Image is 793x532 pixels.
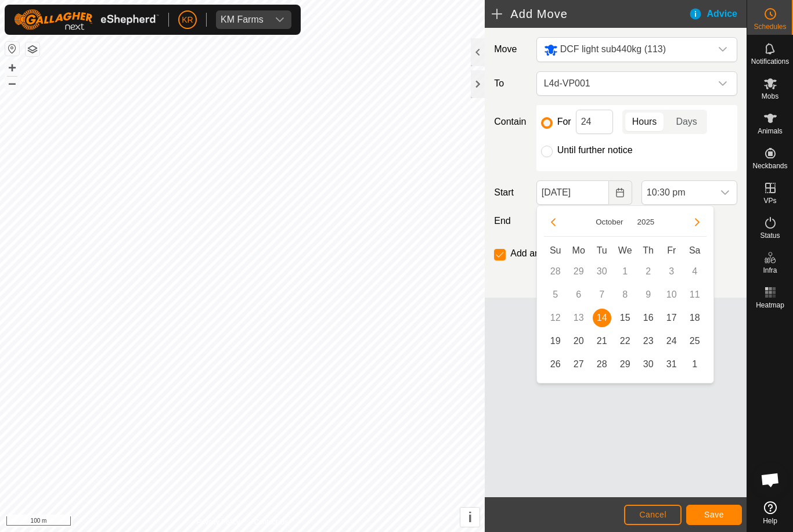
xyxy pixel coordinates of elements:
[544,283,567,306] td: 5
[632,115,657,129] span: Hours
[567,306,590,330] td: 13
[747,497,793,529] a: Help
[689,245,701,255] span: Sa
[593,332,611,350] span: 21
[5,61,19,75] button: +
[544,353,567,376] td: 26
[557,117,571,126] label: For
[637,353,660,376] td: 30
[639,309,658,327] span: 16
[763,517,777,524] span: Help
[683,283,707,306] td: 11
[711,72,734,95] div: dropdown trigger
[544,306,567,330] td: 12
[489,71,531,96] label: To
[686,505,742,525] button: Save
[616,355,635,374] span: 29
[593,355,611,374] span: 28
[590,330,614,353] td: 21
[662,355,681,374] span: 31
[683,306,707,330] td: 18
[614,306,637,330] td: 15
[751,58,789,65] span: Notifications
[686,332,704,350] span: 25
[544,260,567,283] td: 28
[539,72,711,95] span: L4d-VP001
[763,267,777,274] span: Infra
[683,260,707,283] td: 4
[26,42,39,56] button: Map Layers
[667,245,676,255] span: Fr
[489,186,531,200] label: Start
[536,205,714,383] div: Choose Date
[567,330,590,353] td: 20
[591,215,628,229] button: Choose Month
[614,283,637,306] td: 8
[614,353,637,376] td: 29
[557,146,633,155] label: Until further notice
[546,355,565,374] span: 26
[569,332,588,350] span: 20
[639,355,658,374] span: 30
[704,510,724,519] span: Save
[567,283,590,306] td: 6
[569,355,588,374] span: 27
[637,306,660,330] td: 16
[614,260,637,283] td: 1
[753,462,788,497] div: Open chat
[216,10,268,29] span: KM Farms
[5,42,19,56] button: Reset Map
[546,332,565,350] span: 19
[510,249,631,258] label: Add another scheduled move
[639,510,666,519] span: Cancel
[590,260,614,283] td: 30
[539,38,711,61] span: DCF light sub440kg
[760,232,780,239] span: Status
[254,517,288,527] a: Contact Us
[758,128,783,135] span: Animals
[489,115,531,129] label: Contain
[567,260,590,283] td: 29
[624,505,682,525] button: Cancel
[633,215,659,229] button: Choose Year
[762,93,778,100] span: Mobs
[683,353,707,376] td: 1
[14,9,159,30] img: Gallagher Logo
[639,332,658,350] span: 23
[660,260,683,283] td: 3
[593,309,611,327] span: 14
[572,245,585,255] span: Mo
[713,181,737,204] div: dropdown trigger
[689,7,747,21] div: Advice
[763,197,776,204] span: VPs
[560,44,666,54] span: DCF light sub440kg (113)
[590,283,614,306] td: 7
[268,10,291,29] div: dropdown trigger
[616,309,635,327] span: 15
[683,330,707,353] td: 25
[489,214,531,228] label: End
[618,245,632,255] span: We
[662,309,681,327] span: 17
[616,332,635,350] span: 22
[676,115,697,129] span: Days
[550,245,561,255] span: Su
[489,37,531,62] label: Move
[660,306,683,330] td: 17
[754,23,786,30] span: Schedules
[756,302,784,309] span: Heatmap
[686,355,704,374] span: 1
[182,14,193,26] span: KR
[5,76,19,90] button: –
[711,38,734,61] div: dropdown trigger
[614,330,637,353] td: 22
[637,330,660,353] td: 23
[686,309,704,327] span: 18
[660,283,683,306] td: 10
[637,260,660,283] td: 2
[544,330,567,353] td: 19
[221,15,264,24] div: KM Farms
[643,245,654,255] span: Th
[609,180,632,205] button: Choose Date
[597,245,607,255] span: Tu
